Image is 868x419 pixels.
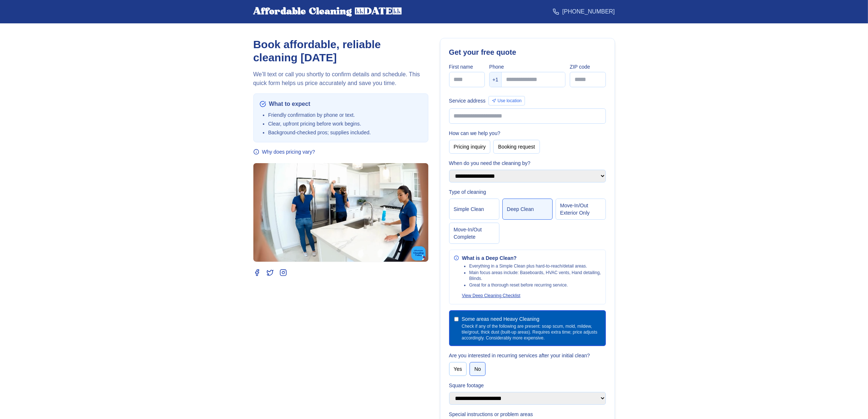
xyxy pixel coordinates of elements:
label: First name [449,63,485,70]
li: Everything in a Simple Clean plus hard‑to‑reach/detail areas. [469,263,601,269]
button: Move‑In/Out Exterior Only [556,199,606,220]
label: How can we help you? [449,130,606,137]
label: ZIP code [570,63,606,70]
div: +1 [490,72,502,87]
button: Booking request [493,140,540,154]
button: Simple Clean [449,199,499,220]
button: Deep Clean [502,199,553,220]
a: Twitter [266,269,274,276]
li: Friendly confirmation by phone or text. [268,111,422,119]
button: Why does pricing vary? [253,148,315,155]
li: Background‑checked pros; supplies included. [268,129,422,136]
button: No [470,362,486,376]
label: Type of cleaning [449,188,606,196]
span: Some areas need Heavy Cleaning [462,316,539,322]
input: Some areas need Heavy CleaningCheck if any of the following are present: soap scum, mold, mildew,... [454,317,459,322]
span: What to expect [269,100,311,108]
button: Use location [489,96,525,105]
li: Main focus areas include: Baseboards, HVAC vents, Hand detailing, Blinds. [469,270,601,281]
button: View Deep Cleaning Checklist [462,293,521,299]
button: Move‑In/Out Complete [449,223,499,244]
a: Instagram [280,269,287,276]
label: Special instructions or problem areas [449,411,606,418]
div: Affordable Cleaning [DATE] [253,6,402,18]
label: Are you interested in recurring services after your initial clean? [449,352,606,359]
a: Facebook [253,269,261,276]
label: Phone [489,63,565,70]
li: Clear, upfront pricing before work begins. [268,120,422,127]
h1: Book affordable, reliable cleaning [DATE] [253,38,428,64]
span: Check if any of the following are present: soap scum, mold, mildew, tile/grout, thick dust (built... [462,323,600,341]
h2: Get your free quote [449,47,606,57]
p: We’ll text or call you shortly to confirm details and schedule. This quick form helps us price ac... [253,70,428,88]
li: Great for a thorough reset before recurring service. [469,282,601,288]
div: What is a Deep Clean? [462,254,601,262]
label: When do you need the cleaning by? [449,159,606,167]
label: Square footage [449,382,606,389]
button: Yes [449,362,467,376]
label: Service address [449,97,486,104]
a: [PHONE_NUMBER] [553,7,615,16]
button: Pricing inquiry [449,140,491,154]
